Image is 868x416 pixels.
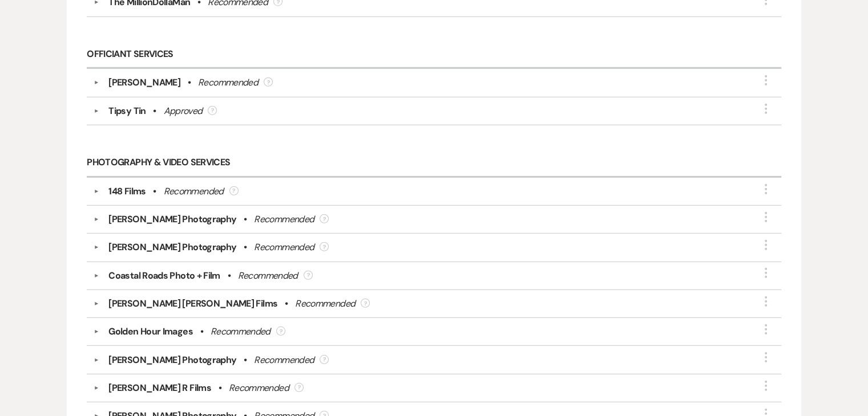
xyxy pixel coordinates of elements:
div: Recommended [211,325,271,338]
b: • [228,269,231,283]
h6: Officiant Services [87,41,781,70]
button: ▼ [90,80,103,85]
button: ▼ [90,301,103,307]
div: Recommended [295,297,355,311]
div: [PERSON_NAME] [108,76,180,89]
button: ▼ [90,244,103,250]
button: ▼ [90,108,103,114]
b: • [244,240,247,254]
button: ▼ [90,217,103,222]
div: Recommended [229,381,289,395]
button: ▼ [90,329,103,335]
button: ▼ [90,273,103,279]
div: Recommended [254,213,314,226]
div: Tipsy Tin [108,104,146,118]
div: ? [320,355,329,364]
b: • [200,325,203,338]
div: [PERSON_NAME] Photography [108,353,236,367]
div: Approved [164,104,203,118]
div: Recommended [198,76,258,89]
div: ? [361,299,370,308]
div: ? [320,214,329,223]
b: • [244,213,247,226]
b: • [188,76,191,89]
div: Coastal Roads Photo + Film [108,269,220,283]
button: ▼ [90,189,103,194]
div: ? [208,106,217,115]
b: • [153,104,156,118]
div: ? [229,186,239,195]
h6: Photography & Video Services [87,149,781,178]
div: Recommended [254,240,314,254]
div: Recommended [164,185,224,198]
div: ? [304,271,313,280]
b: • [244,353,247,367]
button: ▼ [90,357,103,363]
div: [PERSON_NAME] Photography [108,240,236,254]
div: Recommended [254,353,314,367]
div: Golden Hour Images [108,325,192,338]
div: Recommended [238,269,298,283]
div: ? [276,327,285,336]
div: ? [294,383,304,392]
button: ▼ [90,385,103,391]
div: 148 Films [108,185,146,198]
b: • [285,297,288,311]
div: ? [264,78,273,87]
div: [PERSON_NAME] [PERSON_NAME] Films [108,297,277,311]
b: • [153,185,156,198]
b: • [219,381,221,395]
div: [PERSON_NAME] Photography [108,213,236,226]
div: [PERSON_NAME] R Films [108,381,211,395]
div: ? [320,242,329,251]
